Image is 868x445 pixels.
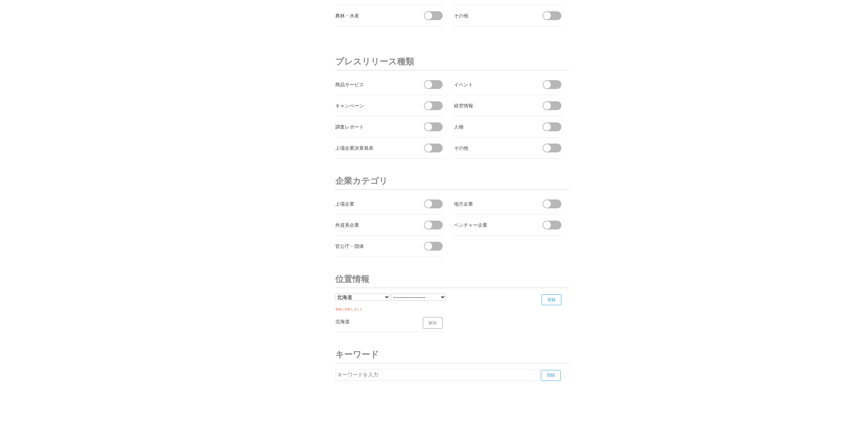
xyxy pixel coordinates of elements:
[335,308,569,311] span: 登録に失敗しました
[335,80,412,89] div: 商品サービス
[454,221,531,229] div: ベンチャー企業
[335,11,412,20] div: 農林・水産
[454,101,531,110] div: 経営情報
[335,172,569,190] h3: 企業カテゴリ
[335,242,412,250] div: 官公庁・団体
[335,270,569,288] h3: 位置情報
[454,11,531,20] div: その他
[541,370,561,381] input: 登録
[454,199,531,208] div: 地方企業
[542,294,561,305] input: 登録
[335,122,412,131] div: 調査レポート
[335,101,412,110] div: キャンペーン
[335,346,569,364] h3: キーワード
[335,199,412,208] div: 上場企業
[454,80,531,89] div: イベント
[335,53,569,71] h3: プレスリリース種類
[454,122,531,131] div: 人物
[423,317,443,329] a: 解除
[454,144,531,152] div: その他
[335,144,412,152] div: 上場企業決算発表
[335,221,412,229] div: 外資系企業
[335,317,412,326] div: 北海道
[335,369,540,381] input: キーワードを入力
